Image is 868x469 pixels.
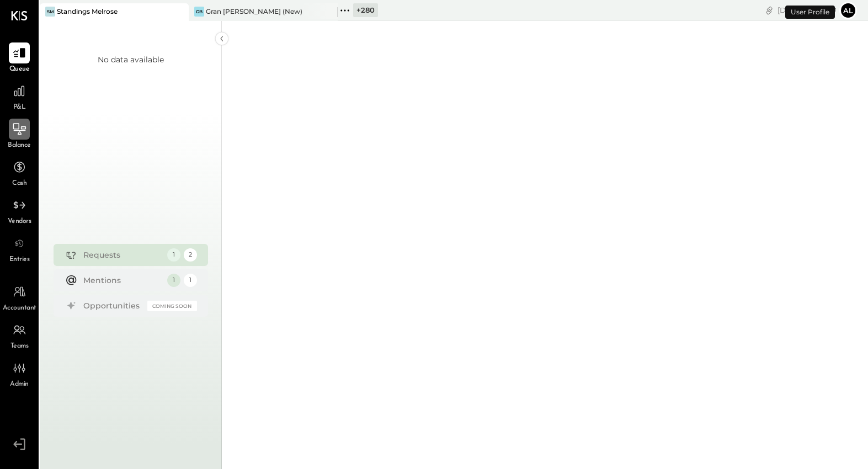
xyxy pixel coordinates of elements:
div: Opportunities [83,300,142,311]
div: 1 [184,274,197,287]
a: Cash [1,157,38,189]
span: Admin [10,380,29,390]
div: 1 [167,274,180,287]
div: Mentions [83,275,162,286]
div: [DATE] [778,5,837,15]
div: SM [45,7,55,17]
div: User Profile [785,6,835,19]
div: 2 [184,248,197,262]
a: Teams [1,319,38,351]
div: GB [194,7,204,17]
div: Requests [83,249,162,260]
div: No data available [98,54,164,65]
a: Queue [1,42,38,74]
a: Admin [1,358,38,390]
div: + 280 [353,3,378,17]
span: Cash [12,179,26,189]
button: Al [839,2,857,19]
a: Entries [1,233,38,265]
span: Queue [9,65,30,74]
a: Balance [1,119,38,151]
span: Balance [8,141,31,151]
span: Vendors [8,217,31,227]
a: P&L [1,81,38,113]
span: Accountant [3,303,36,313]
div: Coming Soon [147,301,197,311]
span: P&L [13,103,26,113]
a: Vendors [1,195,38,227]
span: Teams [10,342,29,351]
div: 1 [167,248,180,262]
div: copy link [764,4,775,16]
div: Gran [PERSON_NAME] (New) [206,7,302,16]
a: Accountant [1,281,38,313]
span: Entries [9,255,30,265]
div: Standings Melrose [57,7,118,16]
